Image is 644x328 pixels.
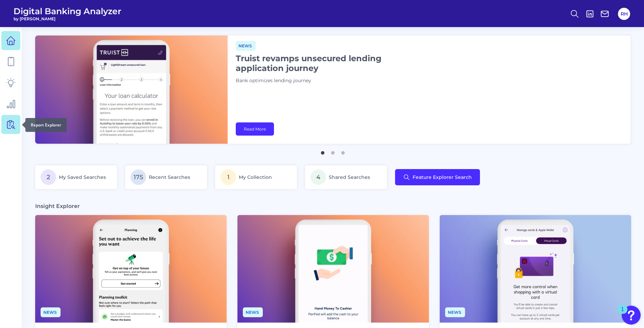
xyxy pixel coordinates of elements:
a: 2My Saved Searches [35,165,117,189]
span: 175 [131,169,146,185]
button: 3 [340,148,346,155]
a: 175Recent Searches [125,165,207,189]
span: My Saved Searches [59,174,106,180]
button: 2 [329,148,336,155]
a: News [243,309,263,315]
a: News [445,309,465,315]
img: Appdates - Phone (9).png [440,215,631,323]
a: News [236,42,256,49]
img: bannerImg [35,36,228,144]
span: 1 [221,169,236,185]
a: 1My Collection [215,165,297,189]
span: Feature Explorer Search [413,174,472,180]
button: Feature Explorer Search [395,169,480,185]
div: 1 [621,309,624,318]
span: Digital Banking Analyzer [14,6,121,16]
img: News - Phone (4).png [35,215,227,323]
h3: Insight Explorer [35,203,80,210]
h1: Truist revamps unsecured lending application journey [236,53,405,73]
span: My Collection [239,174,272,180]
span: News [243,307,263,317]
span: News [445,307,465,317]
span: 2 [41,169,56,185]
a: Read More [236,122,274,136]
a: 4Shared Searches [305,165,387,189]
button: Open Resource Center, 1 new notification [622,306,641,325]
span: News [236,41,256,51]
span: Recent Searches [149,174,190,180]
span: Shared Searches [329,174,370,180]
span: 4 [310,169,326,185]
img: News - Phone.png [237,215,429,323]
span: News [41,307,61,317]
a: News [41,309,61,315]
p: Bank optimizes lending journey [236,77,405,85]
button: RH [618,8,630,20]
span: by [PERSON_NAME] [14,16,121,21]
button: 1 [319,148,326,155]
div: Report Explorer [25,118,67,132]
